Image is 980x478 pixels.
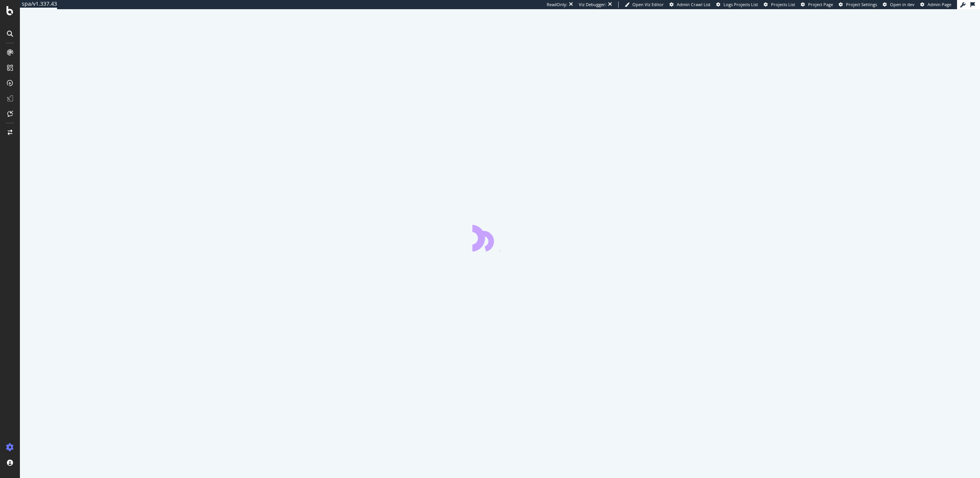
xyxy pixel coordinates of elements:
[677,2,710,7] span: Admin Crawl List
[632,2,664,7] span: Open Viz Editor
[771,2,795,7] span: Projects List
[764,2,795,8] a: Projects List
[928,2,951,7] span: Admin Page
[846,2,877,7] span: Project Settings
[579,2,606,8] div: Viz Debugger:
[890,2,915,7] span: Open in dev
[920,2,951,8] a: Admin Page
[625,2,664,8] a: Open Viz Editor
[724,2,758,7] span: Logs Projects List
[547,2,567,8] div: ReadOnly:
[801,2,833,8] a: Project Page
[472,224,528,251] div: animation
[883,2,915,8] a: Open in dev
[839,2,877,8] a: Project Settings
[716,2,758,8] a: Logs Projects List
[808,2,833,7] span: Project Page
[670,2,710,8] a: Admin Crawl List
